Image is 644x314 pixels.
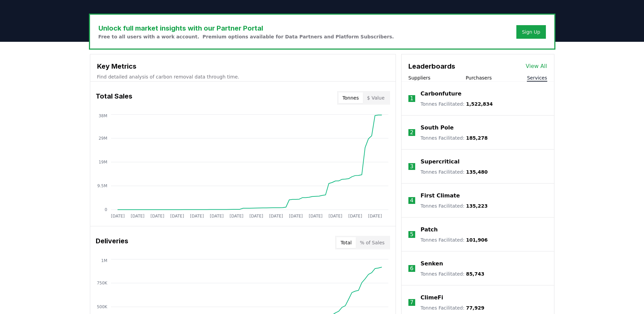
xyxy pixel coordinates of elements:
[130,214,144,219] tspan: [DATE]
[466,305,484,311] span: 77,929
[421,226,438,234] a: Patch
[368,214,382,219] tspan: [DATE]
[96,91,132,105] h3: Total Sales
[289,214,303,219] tspan: [DATE]
[98,23,394,33] h3: Unlock full market insights with our Partner Portal
[421,237,488,243] p: Tonnes Facilitated :
[410,94,413,103] p: 1
[421,90,461,98] a: Carbonfuture
[421,192,460,200] a: First Climate
[97,61,389,71] h3: Key Metrics
[170,214,184,219] tspan: [DATE]
[421,169,488,175] p: Tonnes Facilitated :
[421,101,493,107] p: Tonnes Facilitated :
[96,236,128,249] h3: Deliveries
[97,281,108,285] tspan: 750K
[421,260,443,268] a: Senken
[111,214,125,219] tspan: [DATE]
[309,214,323,219] tspan: [DATE]
[410,162,413,171] p: 3
[408,74,430,81] button: Suppliers
[421,203,488,209] p: Tonnes Facilitated :
[336,237,356,248] button: Total
[98,160,107,164] tspan: 19M
[466,203,488,209] span: 135,223
[421,135,488,141] p: Tonnes Facilitated :
[190,214,204,219] tspan: [DATE]
[421,158,460,166] a: Supercritical
[229,214,243,219] tspan: [DATE]
[410,298,413,307] p: 7
[421,294,443,302] a: ClimeFi
[98,33,394,40] p: Free to all users with a work account. Premium options available for Data Partners and Platform S...
[150,214,164,219] tspan: [DATE]
[410,230,413,239] p: 5
[527,74,547,81] button: Services
[516,25,546,39] button: Sign Up
[249,214,263,219] tspan: [DATE]
[363,92,389,103] button: $ Value
[97,73,389,80] p: Find detailed analysis of carbon removal data through time.
[97,184,107,188] tspan: 9.5M
[466,135,488,141] span: 185,278
[101,258,107,263] tspan: 1M
[421,271,484,277] p: Tonnes Facilitated :
[522,29,540,35] a: Sign Up
[269,214,283,219] tspan: [DATE]
[348,214,362,219] tspan: [DATE]
[466,237,488,243] span: 101,906
[338,92,363,103] button: Tonnes
[466,271,484,277] span: 85,743
[210,214,224,219] tspan: [DATE]
[328,214,342,219] tspan: [DATE]
[410,264,413,273] p: 6
[466,169,488,175] span: 135,480
[105,207,107,212] tspan: 0
[421,304,484,311] p: Tonnes Facilitated :
[466,74,492,81] button: Purchasers
[356,237,389,248] button: % of Sales
[410,196,413,205] p: 4
[466,101,493,107] span: 1,522,834
[421,124,454,132] a: South Pole
[98,114,107,118] tspan: 38M
[526,62,547,70] a: View All
[408,61,455,71] h3: Leaderboards
[97,304,108,309] tspan: 500K
[98,136,107,141] tspan: 29M
[410,128,413,137] p: 2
